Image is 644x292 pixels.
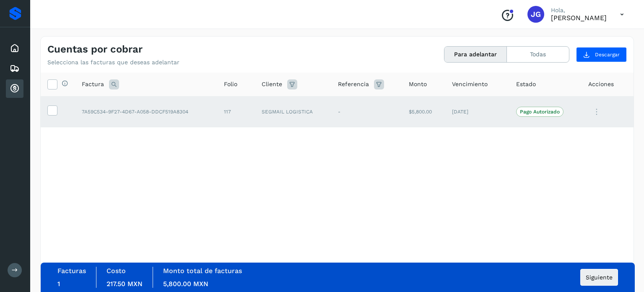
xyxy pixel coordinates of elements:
button: Todas [507,47,569,62]
span: Siguiente [586,274,613,280]
span: Referencia [338,80,369,89]
p: Selecciona las facturas que deseas adelantar [47,59,179,66]
h4: Cuentas por cobrar [47,43,143,55]
div: Cuentas por cobrar [6,79,23,98]
span: 217.50 MXN [106,280,143,288]
button: Descargar [576,47,627,62]
span: 1 [57,280,60,288]
td: SEGMAIL LOGISTICA [255,96,331,127]
span: 5,800.00 MXN [163,280,208,288]
label: Monto total de facturas [163,267,242,275]
td: $5,800.00 [402,96,445,127]
span: Descargar [595,51,620,58]
label: Facturas [57,267,86,275]
button: Siguiente [580,269,618,286]
td: 117 [217,96,255,127]
p: Pago Autorizado [520,109,560,115]
button: Para adelantar [444,47,507,62]
div: Embarques [6,59,23,78]
label: Costo [106,267,126,275]
td: - [331,96,402,127]
span: Vencimiento [452,80,488,89]
td: [DATE] [445,96,509,127]
p: JESUS GARCIA HERNANDEZ [551,14,607,22]
p: Hola, [551,7,607,14]
span: Estado [516,80,536,89]
span: Factura [82,80,104,89]
div: Inicio [6,39,23,58]
td: 7A59C534-9F27-4D67-A058-DDCF519A8304 [75,96,217,127]
span: Cliente [262,80,282,89]
span: Acciones [588,80,614,89]
span: Monto [409,80,427,89]
span: Folio [224,80,237,89]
